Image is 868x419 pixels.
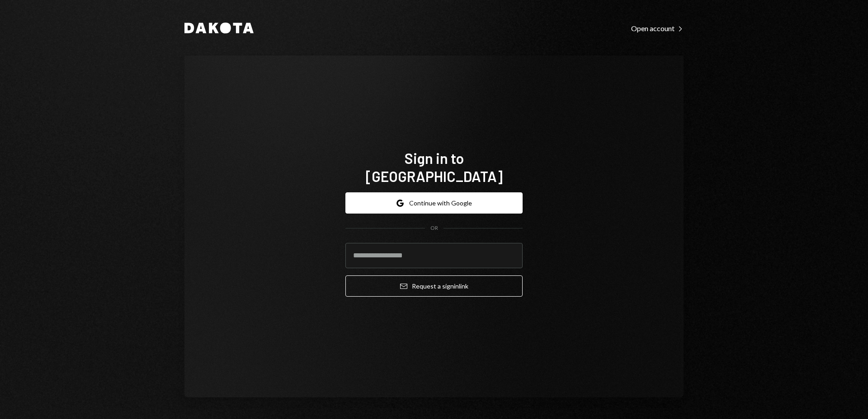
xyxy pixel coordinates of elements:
[631,23,684,33] a: Open account
[631,24,684,33] div: Open account
[345,149,523,185] h1: Sign in to [GEOGRAPHIC_DATA]
[345,192,523,214] button: Continue with Google
[345,275,523,297] button: Request a signinlink
[430,224,438,232] div: OR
